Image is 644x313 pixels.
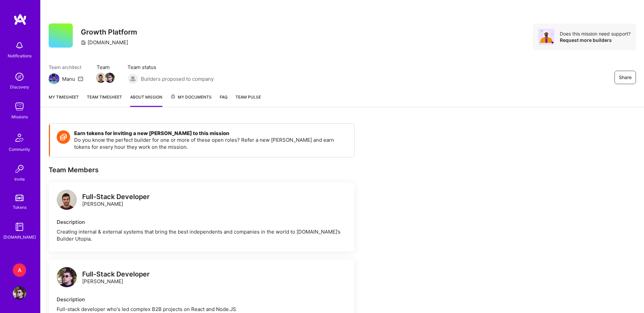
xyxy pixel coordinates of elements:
[9,146,30,153] div: Community
[105,73,115,83] img: Team Member Avatar
[96,73,106,83] img: Team Member Avatar
[49,73,59,84] img: Team Architect
[11,130,28,146] img: Community
[57,306,346,313] div: Full-stack developer who's led complex B2B projects on React and Node.JS
[127,73,138,84] img: Builders proposed to company
[13,220,26,234] img: guide book
[82,193,150,200] div: Full-Stack Developer
[57,296,346,303] div: Description
[82,193,150,207] div: [PERSON_NAME]
[62,75,75,82] div: Manu
[13,162,26,176] img: Invite
[97,64,114,71] span: Team
[82,271,150,278] div: Full-Stack Developer
[97,72,105,83] a: Team Member Avatar
[13,39,26,52] img: bell
[11,286,28,300] a: User Avatar
[57,130,70,144] img: Token icon
[81,39,128,46] div: [DOMAIN_NAME]
[82,271,150,285] div: [PERSON_NAME]
[127,64,214,71] span: Team status
[14,176,25,183] div: Invite
[130,93,162,107] a: About Mission
[560,37,631,43] div: Request more builders
[8,52,32,59] div: Notifications
[3,234,36,241] div: [DOMAIN_NAME]
[57,190,77,211] a: logo
[87,93,122,107] a: Team timesheet
[141,75,214,82] span: Builders proposed to company
[13,13,27,25] img: logo
[49,166,355,174] div: Team Members
[57,267,77,289] a: logo
[13,70,26,83] img: discovery
[170,93,212,101] span: My Documents
[13,100,26,113] img: teamwork
[619,74,632,81] span: Share
[235,95,261,100] span: Team Pulse
[13,204,26,211] div: Tokens
[11,113,28,120] div: Missions
[538,29,554,45] img: Avatar
[57,267,77,287] img: logo
[81,40,86,45] i: icon CompanyGray
[78,76,83,81] i: icon Mail
[10,83,29,90] div: Discovery
[74,130,347,136] h4: Earn tokens for inviting a new [PERSON_NAME] to this mission
[57,228,346,242] div: Creating internal & external systems that bring the best independents and companies in the world ...
[560,30,631,37] div: Does this mission need support?
[74,136,347,150] p: Do you know the perfect builder for one or more of these open roles? Refer a new [PERSON_NAME] an...
[13,263,26,277] div: A
[15,195,23,201] img: tokens
[81,28,137,36] h3: Growth Platform
[235,93,261,107] a: Team Pulse
[57,218,346,226] div: Description
[13,286,26,300] img: User Avatar
[105,72,114,83] a: Team Member Avatar
[170,93,212,107] a: My Documents
[614,71,636,84] button: Share
[49,93,79,107] a: My timesheet
[220,93,227,107] a: FAQ
[49,64,83,71] span: Team architect
[11,263,28,277] a: A
[57,190,77,210] img: logo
